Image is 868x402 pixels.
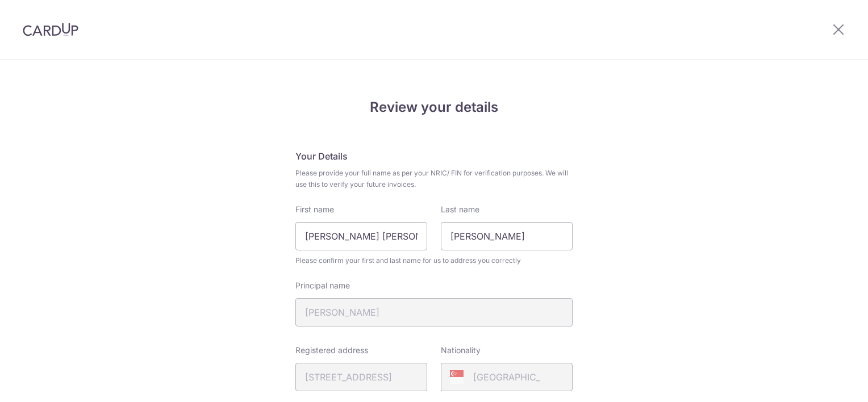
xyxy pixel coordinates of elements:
span: Please provide your full name as per your NRIC/ FIN for verification purposes. We will use this t... [295,167,573,190]
label: Last name [441,204,479,215]
span: Please confirm your first and last name for us to address you correctly [295,255,573,266]
label: First name [295,204,334,215]
input: Last name [441,222,573,250]
h4: Review your details [295,97,573,118]
input: First Name [295,222,427,250]
img: CardUp [23,23,78,36]
h5: Your Details [295,149,573,163]
label: Nationality [441,345,481,356]
label: Principal name [295,280,350,291]
label: Registered address [295,345,368,356]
